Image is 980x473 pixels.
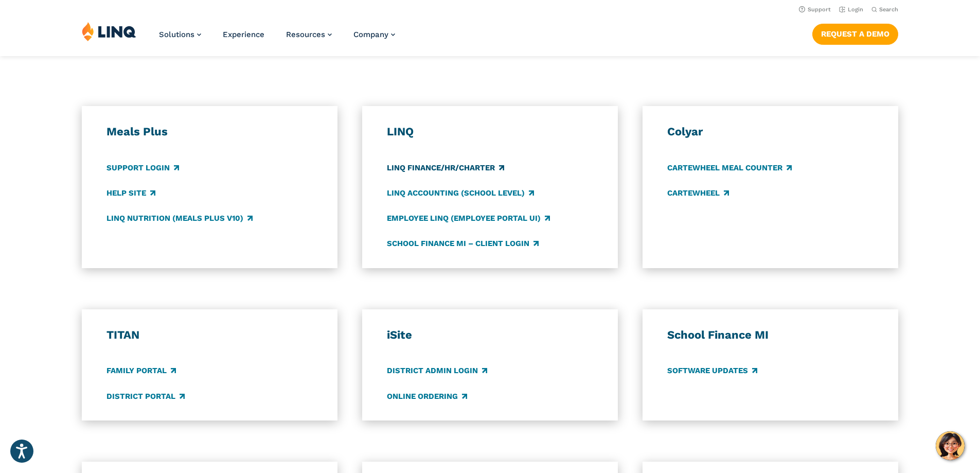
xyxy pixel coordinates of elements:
[667,187,729,199] a: CARTEWHEEL
[159,30,194,39] span: Solutions
[387,187,534,199] a: LINQ Accounting (school level)
[812,22,898,44] nav: Button Navigation
[353,30,388,39] span: Company
[106,125,313,139] h3: Meals Plus
[667,162,792,173] a: CARTEWHEEL Meal Counter
[286,30,325,39] span: Resources
[387,391,467,402] a: Online Ordering
[799,6,831,13] a: Support
[159,30,201,39] a: Solutions
[387,365,487,377] a: District Admin Login
[871,6,898,13] button: Open Search Bar
[387,328,594,342] h3: iSite
[106,162,179,173] a: Support Login
[159,22,395,56] nav: Primary Navigation
[387,162,504,173] a: LINQ Finance/HR/Charter
[106,328,313,342] h3: TITAN
[667,125,874,139] h3: Colyar
[936,431,965,460] button: Hello, have a question? Let’s chat.
[223,30,264,39] a: Experience
[879,6,898,13] span: Search
[106,213,253,224] a: LINQ Nutrition (Meals Plus v10)
[353,30,395,39] a: Company
[387,213,550,224] a: Employee LINQ (Employee Portal UI)
[82,22,136,41] img: LINQ | K‑12 Software
[106,391,185,402] a: District Portal
[286,30,332,39] a: Resources
[812,24,898,44] a: Request a Demo
[667,328,874,342] h3: School Finance MI
[387,125,594,139] h3: LINQ
[106,187,155,199] a: Help Site
[667,365,757,377] a: Software Updates
[387,238,539,249] a: School Finance MI – Client Login
[106,365,176,377] a: Family Portal
[839,6,863,13] a: Login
